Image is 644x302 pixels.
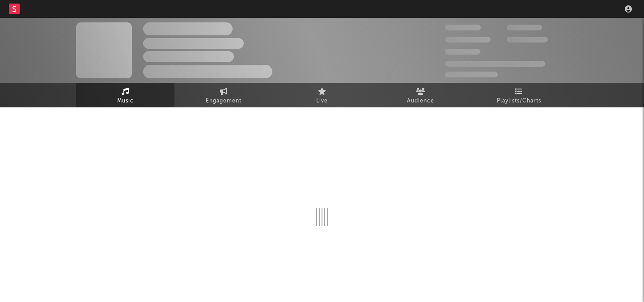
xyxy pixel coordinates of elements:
span: Music [117,96,134,106]
span: 300,000 [445,25,481,30]
span: 100,000 [445,49,480,55]
span: Engagement [206,96,241,106]
a: Engagement [174,83,273,107]
span: 50,000,000 Monthly Listeners [445,61,545,67]
span: 100,000 [507,25,542,30]
span: 50,000,000 [445,37,491,43]
span: Jump Score: 85.0 [445,72,498,77]
a: Live [273,83,371,107]
a: Audience [371,83,470,107]
span: Live [316,96,328,106]
span: Audience [407,96,434,106]
a: Playlists/Charts [470,83,568,107]
span: 1,000,000 [507,37,548,43]
span: Playlists/Charts [497,96,541,106]
a: Music [76,83,174,107]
